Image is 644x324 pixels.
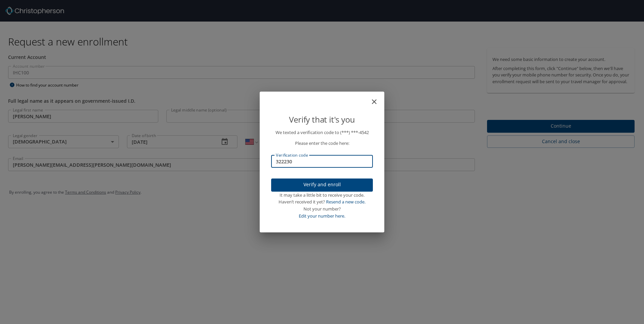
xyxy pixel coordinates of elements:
span: Verify and enroll [277,181,367,189]
p: Please enter the code here: [271,140,373,147]
button: close [374,94,382,102]
button: Verify and enroll [271,179,373,192]
a: Resend a new code. [326,199,365,205]
div: Not your number? [271,205,373,213]
p: Verify that it's you [271,113,373,126]
div: Haven’t received it yet? [271,198,373,205]
div: It may take a little bit to receive your code. [271,192,373,199]
p: We texted a verification code to (***) ***- 4542 [271,129,373,136]
a: Edit your number here. [299,213,345,219]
